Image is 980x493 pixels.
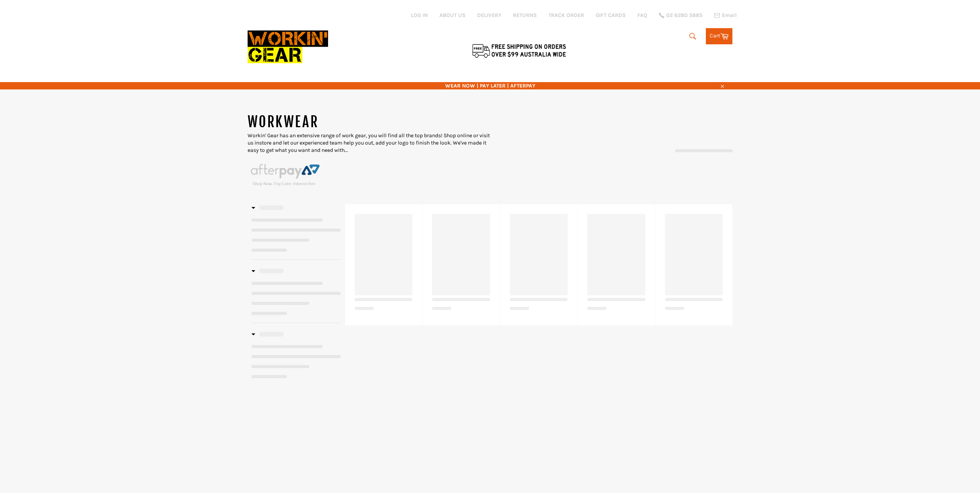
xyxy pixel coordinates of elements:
[666,13,702,18] span: 02 6280 5885
[471,42,567,59] img: Flat $9.95 shipping Australia wide
[513,12,537,19] a: RETURNS
[477,12,501,19] a: DELIVERY
[439,12,466,19] a: ABOUT US
[596,12,626,19] a: GIFT CARDS
[722,13,737,18] span: Email
[248,132,490,154] p: Workin' Gear has an extensive range of work gear, you will find all the top brands! Shop online o...
[248,25,328,69] img: Workin Gear leaders in Workwear, Safety Boots, PPE, Uniforms. Australia's No.1 in Workwear
[659,13,702,18] a: 02 6280 5885
[411,12,428,19] a: Log in
[706,28,732,44] a: Cart
[637,12,647,19] a: FAQ
[248,82,733,89] span: WEAR NOW | PAY LATER | AFTERPAY
[548,12,584,19] a: TRACK ORDER
[248,113,490,132] h1: WORKWEAR
[714,12,737,19] a: Email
